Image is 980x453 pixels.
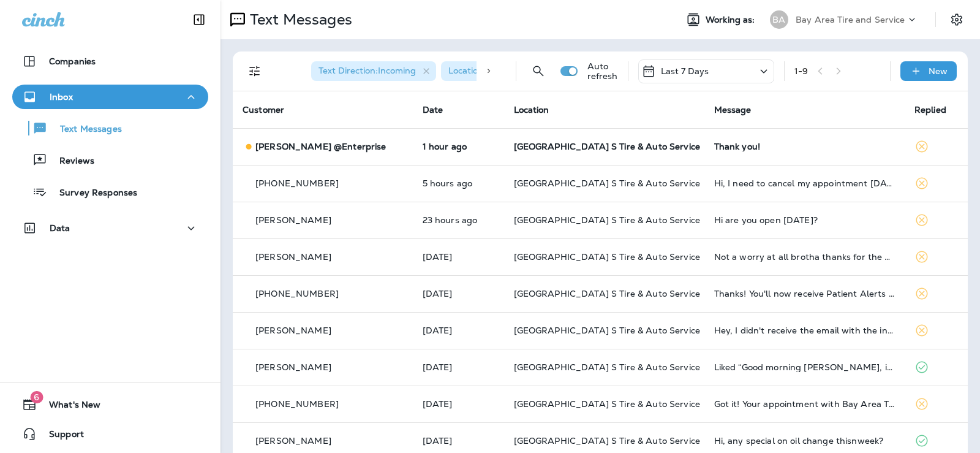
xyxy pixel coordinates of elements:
button: Inbox [12,85,208,109]
p: Sep 2, 2025 08:42 AM [423,399,494,409]
button: Filters [243,59,267,83]
span: [GEOGRAPHIC_DATA] S Tire & Auto Service [514,325,700,336]
p: Sep 5, 2025 09:49 AM [423,289,494,299]
button: 6What's New [12,392,208,417]
button: Data [12,216,208,240]
p: [PHONE_NUMBER] [255,289,339,299]
p: Sep 7, 2025 01:22 PM [423,215,494,225]
span: [GEOGRAPHIC_DATA] S Tire & Auto Service [514,215,700,226]
p: New [929,66,948,76]
p: [PHONE_NUMBER] [255,399,339,409]
p: Data [50,223,70,233]
span: What's New [37,400,100,414]
span: Message [714,104,752,115]
span: [GEOGRAPHIC_DATA] S Tire & Auto Service [514,362,700,373]
button: Text Messages [12,115,208,141]
p: [PERSON_NAME] [255,362,331,372]
span: [GEOGRAPHIC_DATA] S Tire & Auto Service [514,178,700,189]
p: Auto refresh [587,61,618,81]
span: [GEOGRAPHIC_DATA] S Tire & Auto Service [514,141,700,152]
p: Text Messages [245,10,352,29]
p: [PHONE_NUMBER] [255,178,339,188]
div: Got it! Your appointment with Bay Area Tire & Service - Gaithersburg is booked for September 2nd,... [714,399,895,409]
div: 1 - 9 [794,66,808,76]
button: Settings [946,9,968,31]
div: Hey, I didn't receive the email with the information [714,325,895,335]
p: Reviews [47,156,94,167]
div: Liked “Good morning Jennifer, it's Rick at Bay Area Tire. Just confirming your appointment today ... [714,362,895,372]
p: Sep 3, 2025 08:07 AM [423,362,494,372]
span: Support [37,429,84,444]
span: Date [423,104,443,115]
button: Companies [12,49,208,74]
div: Hi, any special on oil change thisnweek? [714,436,895,446]
p: Companies [49,56,96,66]
div: Not a worry at all brotha thanks for the heads up! [714,252,895,262]
p: Sep 3, 2025 11:12 AM [423,325,494,335]
span: [GEOGRAPHIC_DATA] S Tire & Auto Service [514,288,700,299]
span: [GEOGRAPHIC_DATA] S Tire & Auto Service [514,251,700,262]
button: Survey Responses [12,179,208,205]
div: Location:[GEOGRAPHIC_DATA] S Tire & Auto Service [441,61,661,81]
span: Location : [GEOGRAPHIC_DATA] S Tire & Auto Service [448,65,669,76]
button: Search Messages [526,59,551,83]
span: [GEOGRAPHIC_DATA] S Tire & Auto Service [514,435,700,446]
span: Text Direction : Incoming [318,65,416,76]
p: Sep 6, 2025 03:30 PM [423,252,494,262]
span: Location [514,104,549,115]
p: Text Messages [48,124,122,135]
span: 6 [30,391,43,403]
div: Thank you! [714,142,895,151]
p: Last 7 Days [661,66,709,76]
button: Reviews [12,147,208,173]
div: BA [770,10,788,29]
p: [PERSON_NAME] [255,325,331,335]
p: Inbox [50,92,73,102]
button: Collapse Sidebar [182,7,216,32]
p: Sep 1, 2025 10:13 AM [423,436,494,446]
p: [PERSON_NAME] [255,436,331,446]
div: Hi are you open today? [714,215,895,225]
p: Sep 8, 2025 11:31 AM [423,142,494,151]
button: Support [12,422,208,446]
span: Working as: [706,15,758,25]
p: [PERSON_NAME] @Enterprise [255,142,386,151]
div: Thanks! You'll now receive Patient Alerts from Privia Health. Msg&data rates may apply. Txt HELP ... [714,289,895,299]
div: Text Direction:Incoming [311,61,436,81]
p: Survey Responses [47,188,137,199]
div: Hi, I need to cancel my appointment today at 8am for the RAV4 under Mirna Rivas. Sorry for late n... [714,178,895,188]
span: Replied [914,104,946,115]
p: [PERSON_NAME] [255,252,331,262]
span: Customer [243,104,284,115]
p: [PERSON_NAME] [255,215,331,225]
span: [GEOGRAPHIC_DATA] S Tire & Auto Service [514,398,700,409]
p: Bay Area Tire and Service [796,15,905,25]
p: Sep 8, 2025 07:42 AM [423,178,494,188]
